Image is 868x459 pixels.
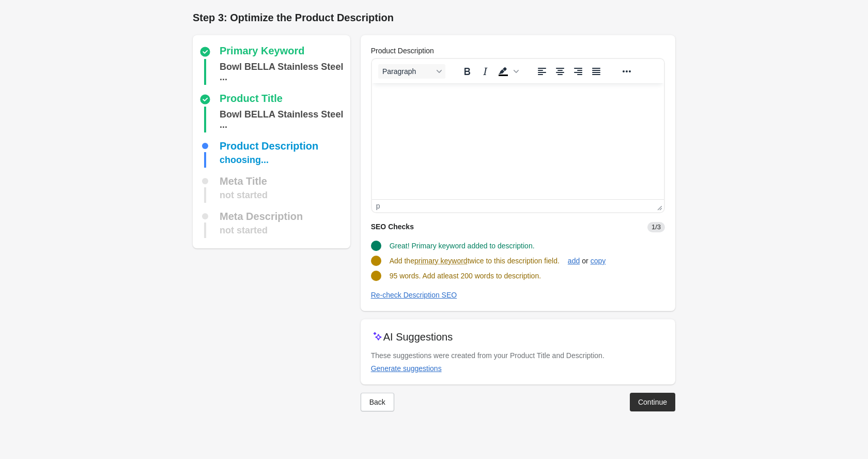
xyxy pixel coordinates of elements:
button: Align left [533,64,551,79]
p: AI Suggestions [383,330,453,344]
div: p [376,202,380,210]
button: Continue [630,393,675,411]
div: Continue [638,398,667,406]
div: Re-check Description SEO [371,291,457,299]
div: Product Title [220,93,283,106]
div: add [568,257,580,265]
button: copy [586,251,610,270]
button: Justify [587,64,605,79]
button: Re-check Description SEO [367,286,461,304]
span: 95 words. Add atleast 200 words to description. [390,272,541,280]
h1: Step 3: Optimize the Product Description [193,10,675,25]
span: SEO Checks [371,223,414,231]
iframe: Rich Text Area [372,83,664,199]
button: Bold [458,64,476,79]
button: Italic [476,64,494,79]
span: Add the twice to this description field. [390,257,560,265]
div: Back [369,398,385,406]
div: copy [591,257,606,265]
div: Press the Up and Down arrow keys to resize the editor. [653,200,664,212]
span: or [580,256,590,266]
span: These suggestions were created from your Product Title and Description. [371,351,605,360]
span: 1/3 [647,222,665,232]
div: not started [220,223,268,238]
button: Back [361,393,394,411]
div: choosing... [220,152,269,168]
div: Bowl BELLA Stainless Steel with Rubber in Random Colour [220,107,346,132]
div: Product Description [220,141,318,151]
div: Meta Description [220,211,303,221]
button: Align center [551,64,569,79]
span: primary keyword [414,256,468,266]
div: Meta Title [220,176,267,186]
button: Align right [569,64,587,79]
div: Bowl BELLA Stainless Steel with Rubber [220,59,346,85]
button: add [564,251,584,270]
div: Background color [494,64,520,79]
span: Great! Primary keyword added to description. [390,242,535,250]
button: Blocks [378,64,445,79]
button: Reveal or hide additional toolbar items [618,64,636,79]
button: Generate suggestions [367,359,446,378]
div: Primary Keyword [220,46,305,58]
label: Product Description [371,46,434,56]
span: Paragraph [382,67,433,76]
div: Generate suggestions [371,364,442,373]
div: not started [220,187,268,203]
